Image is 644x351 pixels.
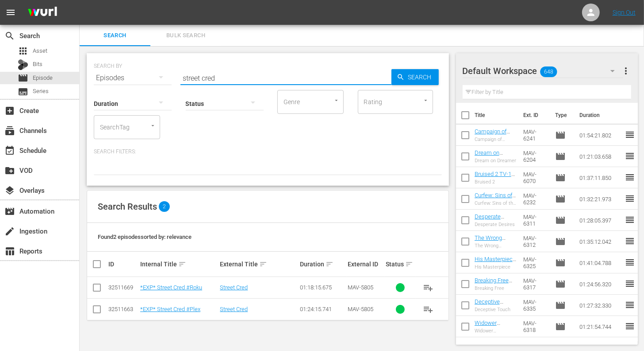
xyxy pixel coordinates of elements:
div: Widower Syndrome [475,328,517,334]
div: The Wrong Someone [475,243,517,249]
a: Desperate Desires (Desperate Desires #Roku) [475,213,513,240]
span: Bulk Search [156,31,216,41]
button: playlist_add [418,277,439,298]
span: Search [4,31,15,41]
span: Asset [33,47,47,55]
a: His Masterpiece (His Masterpiece #Roku) [475,256,516,282]
span: 648 [540,62,557,81]
span: Episode [555,321,566,332]
span: reorder [625,172,635,183]
span: Episode [555,236,566,247]
img: ans4CAIJ8jUAAAAAAAAAAAAAAAAAAAAAAAAgQb4GAAAAAAAAAAAAAAAAAAAAAAAAJMjXAAAAAAAAAAAAAAAAAAAAAAAAgAT5G... [21,2,64,23]
div: Status [386,259,415,269]
span: reorder [625,321,635,331]
span: Episode [555,300,566,311]
span: VOD [4,165,15,176]
span: sort [405,260,413,268]
td: MAV-6232 [520,188,552,210]
div: Campaign of Deception [475,136,517,142]
span: Search Results [98,201,157,212]
div: 32511663 [108,306,138,312]
span: Create [4,105,15,116]
p: Search Filters: [94,148,442,156]
span: Schedule [4,145,15,156]
span: Search [85,31,145,41]
a: Dream on Dreamer TV-14 (Dream on Dreamer TV-14 #Roku (VARIANT)) [475,149,513,189]
span: Episode [18,73,28,83]
button: playlist_add [418,299,439,320]
td: MAV-6335 [520,295,552,316]
span: reorder [625,257,635,268]
span: MAV-5805 [348,284,373,291]
span: reorder [625,129,635,140]
div: Deceptive Touch [475,307,517,312]
span: Ingestion [4,226,15,237]
td: 01:32:21.973 [576,188,625,210]
button: Search [391,69,439,85]
span: Episode [555,172,566,183]
span: Search [405,69,439,85]
td: 01:24:56.320 [576,273,625,295]
a: Bruised 2 TV-14 (Bruised 2 TV-14 #Roku (VARIANT)) [475,171,516,197]
span: reorder [625,151,635,161]
span: playlist_add [423,304,433,315]
span: Bits [33,60,42,69]
button: more_vert [621,60,631,82]
a: Breaking Free (Breaking Free #Roku) [475,277,512,297]
span: Episode [555,279,566,289]
div: Duration [300,259,345,269]
td: MAV-6312 [520,231,552,252]
span: MAV-5805 [348,306,373,312]
td: 01:21:03.658 [576,146,625,167]
button: Open [422,96,430,105]
span: Episode [33,74,53,82]
span: menu [5,7,16,18]
span: Series [33,87,49,96]
td: 01:28:05.397 [576,210,625,231]
a: *EXP* Street Cred #Plex [140,306,200,312]
span: Asset [18,46,28,56]
div: 32511669 [108,284,138,291]
div: Bruised 2 [475,179,517,185]
span: 2 [159,201,170,212]
a: Street Cred [220,306,248,312]
a: Sign Out [613,9,636,16]
span: Series [18,86,28,97]
td: MAV-6317 [520,273,552,295]
div: External Title [220,259,297,269]
th: Ext. ID [518,103,550,128]
span: sort [259,260,267,268]
span: reorder [625,236,635,246]
button: Open [149,121,157,130]
div: Internal Title [140,259,217,269]
a: Curfew: Sins of the Father TV-14 (Curfew: Sins of the Father TV-14 #Roku (VARIANT)) [475,192,516,232]
span: Episode [555,151,566,162]
th: Type [550,103,574,128]
button: Open [332,96,341,105]
div: Desperate Desires [475,222,517,227]
span: reorder [625,214,635,225]
span: Episode [555,130,566,140]
th: Duration [574,103,627,128]
th: Title [475,103,518,128]
td: 01:54:21.802 [576,125,625,146]
div: Episodes [94,66,172,90]
a: Campaign of Deception TV-14 (Campaign of Deception TV-14 #Roku (VARIANT)) [475,128,516,168]
span: reorder [625,300,635,310]
div: 01:24:15.741 [300,306,345,312]
td: 01:35:12.042 [576,231,625,252]
div: Bits [18,59,28,70]
div: ID [108,261,138,268]
span: Overlays [4,185,15,196]
span: Episode [555,215,566,226]
span: Episode [555,257,566,268]
span: playlist_add [423,282,433,293]
div: Curfew: Sins of the Father [475,200,517,206]
div: Dream on Dreamer [475,158,517,164]
div: His Masterpiece [475,264,517,270]
a: Street Cred [220,284,248,291]
span: Reports [4,246,15,257]
span: sort [178,260,186,268]
td: MAV-6070 [520,167,552,188]
span: more_vert [621,66,631,76]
